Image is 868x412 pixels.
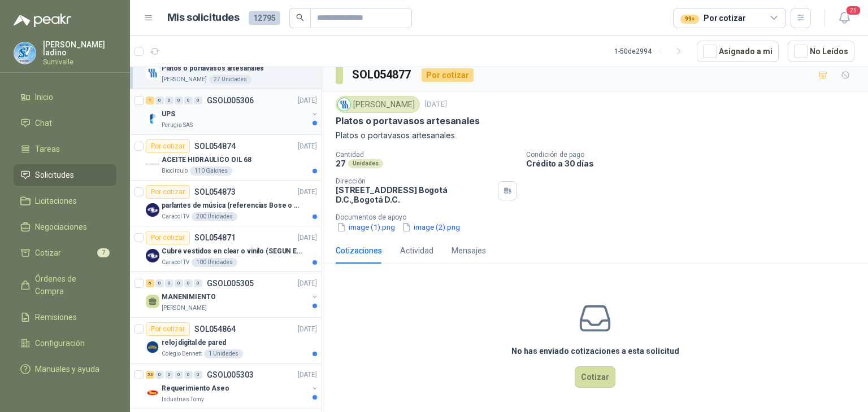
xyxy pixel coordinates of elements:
img: Company Logo [338,98,350,111]
div: 110 Galones [190,166,232,176]
div: 0 [155,97,164,104]
p: Colegio Bennett [162,349,202,358]
p: ACEITE HIDRAULICO OIL 68 [162,155,251,165]
div: Actividad [400,244,433,257]
p: Platos o portavasos artesanales [336,115,479,127]
p: [DATE] [298,324,317,335]
span: Licitaciones [35,195,77,207]
p: [DATE] [298,187,317,198]
p: [DATE] [424,99,447,110]
div: Por cotizar [146,185,190,199]
p: Crédito a 30 días [526,159,863,168]
div: 1 - 50 de 2994 [614,42,688,60]
button: image (1).png [336,221,396,233]
p: reloj digital de pared [162,338,226,348]
div: 0 [175,371,183,379]
div: 27 Unidades [209,75,251,84]
div: 0 [184,97,193,104]
a: Tareas [14,138,116,160]
button: Cotizar [575,366,615,388]
button: image (2).png [401,221,461,233]
p: 27 [336,159,346,168]
div: 0 [194,97,202,104]
a: Licitaciones [14,190,116,212]
div: Por cotizar [146,322,190,336]
img: Company Logo [14,42,36,64]
p: UPS [162,109,175,120]
a: 1 0 0 0 0 0 GSOL005306[DATE] Company LogoUPSPerugia SAS [146,94,319,130]
p: GSOL005303 [207,371,254,379]
div: 0 [184,279,193,287]
a: Chat [14,112,116,134]
p: Perugia SAS [162,121,193,130]
img: Company Logo [146,249,159,262]
span: Cotizar [35,247,61,259]
img: Company Logo [146,203,159,217]
span: 12795 [249,11,280,25]
span: Remisiones [35,311,77,323]
div: 0 [165,371,173,379]
a: Por cotizarSOL054873[DATE] Company Logoparlantes de música (referencias Bose o Alexa) CON MARCACI... [130,181,322,226]
div: 1 [146,97,154,104]
div: 0 [165,97,173,104]
p: GSOL005305 [207,279,254,287]
p: GSOL005306 [207,97,254,104]
span: Manuales y ayuda [35,363,99,375]
p: SOL054874 [194,142,236,150]
div: Unidades [348,159,383,168]
div: 1 Unidades [204,349,243,358]
button: No Leídos [788,41,854,62]
div: 100 Unidades [192,258,237,267]
button: 25 [834,8,854,28]
a: Solicitudes [14,164,116,186]
span: Inicio [35,91,53,103]
p: [DATE] [298,278,317,289]
a: Negociaciones [14,216,116,238]
div: [PERSON_NAME] [336,96,420,113]
span: Negociaciones [35,221,87,233]
div: 0 [165,279,173,287]
p: [PERSON_NAME] [162,75,207,84]
img: Company Logo [146,386,159,400]
h3: SOL054877 [352,66,413,84]
div: 0 [175,279,183,287]
a: Manuales y ayuda [14,358,116,380]
a: Cotizar7 [14,242,116,264]
p: [PERSON_NAME] ladino [43,41,116,56]
div: Cotizaciones [336,244,382,257]
p: [STREET_ADDRESS] Bogotá D.C. , Bogotá D.C. [336,185,493,204]
span: Chat [35,117,52,129]
button: Asignado a mi [697,41,779,62]
img: Company Logo [146,112,159,125]
div: 0 [155,371,164,379]
p: Industrias Tomy [162,395,204,404]
img: Company Logo [146,157,159,171]
p: Cubre vestidos en clear o vinilo (SEGUN ESPECIFICACIONES DEL ADJUNTO) [162,246,302,257]
p: [DATE] [298,370,317,380]
img: Company Logo [146,340,159,354]
span: 7 [97,248,110,257]
a: Remisiones [14,306,116,328]
p: Biocirculo [162,166,188,176]
div: Por cotizar [146,231,190,244]
p: [DATE] [298,233,317,243]
span: 25 [845,5,861,16]
p: [PERSON_NAME] [162,304,207,313]
a: 6 0 0 0 0 0 GSOL005305[DATE] MANENIMIENTO[PERSON_NAME] [146,277,319,313]
a: Por cotizarSOL054874[DATE] Company LogoACEITE HIDRAULICO OIL 68Biocirculo110 Galones [130,135,322,181]
p: Dirección [336,177,493,185]
div: Por cotizar [146,139,190,153]
span: search [296,14,304,21]
h3: No has enviado cotizaciones a esta solicitud [511,345,679,357]
div: Mensajes [452,244,486,257]
div: 6 [146,279,154,287]
p: SOL054864 [194,325,236,333]
h1: Mis solicitudes [167,10,240,26]
div: 0 [194,279,202,287]
p: Cantidad [336,151,517,159]
span: Solicitudes [35,169,74,181]
a: 53 0 0 0 0 0 GSOL005303[DATE] Company LogoRequerimiento AseoIndustrias Tomy [146,368,319,404]
a: Por cotizarSOL054864[DATE] Company Logoreloj digital de paredColegio Bennett1 Unidades [130,318,322,363]
img: Company Logo [146,66,159,80]
span: Órdenes de Compra [35,273,106,297]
